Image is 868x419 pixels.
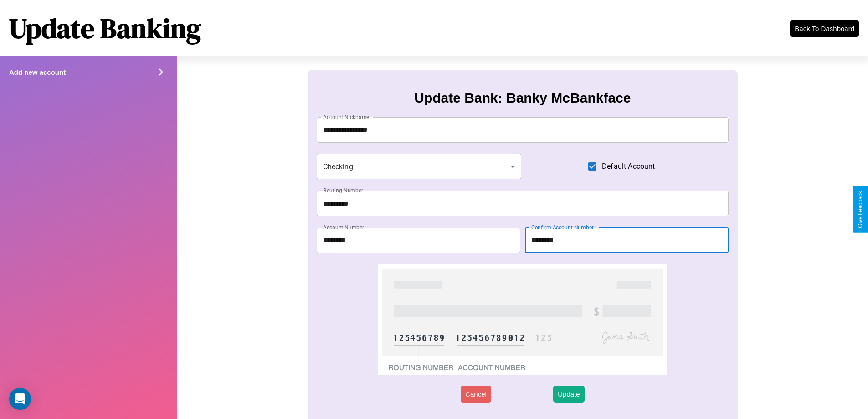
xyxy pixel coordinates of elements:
h4: Add new account [9,68,66,76]
h3: Update Bank: Banky McBankface [414,90,631,106]
label: Account Number [323,223,364,231]
button: Cancel [461,386,491,403]
button: Back To Dashboard [790,20,859,37]
div: Give Feedback [857,191,863,228]
div: Checking [317,154,522,179]
div: Open Intercom Messenger [9,388,31,410]
img: check [378,264,667,375]
label: Account Nickname [323,113,370,121]
span: Default Account [602,161,655,172]
button: Update [553,386,584,403]
label: Routing Number [323,186,363,194]
label: Confirm Account Number [531,223,594,231]
h1: Update Banking [9,10,201,47]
